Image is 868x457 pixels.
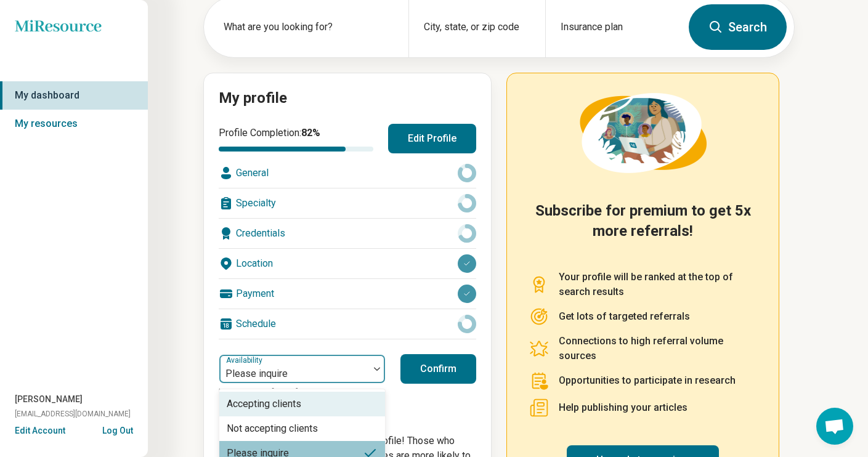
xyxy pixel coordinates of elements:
button: Edit Profile [388,124,476,153]
h2: Subscribe for premium to get 5x more referrals! [529,201,756,255]
p: Last updated: [DATE] [219,386,386,399]
div: General [219,158,476,188]
button: Search [689,4,787,50]
span: 82 % [301,127,320,139]
div: Credentials [219,219,476,248]
div: Location [219,249,476,278]
button: Edit Account [15,424,65,437]
span: [PERSON_NAME] [15,393,83,406]
p: Connections to high referral volume sources [559,334,756,363]
p: Help publishing your articles [559,400,688,415]
p: Opportunities to participate in research [559,373,736,388]
span: [EMAIL_ADDRESS][DOMAIN_NAME] [15,408,131,419]
div: Accepting clients [227,397,301,411]
label: What are you looking for? [224,20,394,34]
button: Log Out [102,424,133,434]
p: Your profile will be ranked at the top of search results [559,270,756,299]
div: Not accepting clients [227,421,318,436]
div: Payment [219,279,476,309]
div: Specialty [219,188,476,218]
p: Get lots of targeted referrals [559,309,690,324]
div: Schedule [219,309,476,339]
div: Profile Completion: [219,126,373,152]
div: Open chat [816,408,853,445]
button: Confirm [400,354,476,384]
h2: My profile [219,88,476,109]
label: Availability [226,356,265,365]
